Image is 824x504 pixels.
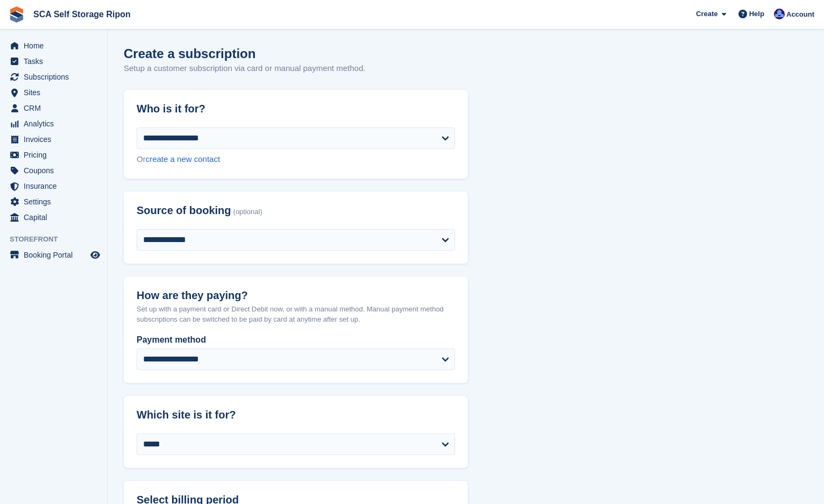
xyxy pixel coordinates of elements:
[233,208,262,216] span: (optional)
[5,85,102,100] a: menu
[5,210,102,225] a: menu
[24,163,88,178] span: Coupons
[5,147,102,162] a: menu
[124,62,365,75] p: Setup a customer subscription via card or manual payment method.
[24,194,88,209] span: Settings
[29,5,135,23] a: SCA Self Storage Ripon
[124,46,255,61] h1: Create a subscription
[24,179,88,194] span: Insurance
[24,54,88,69] span: Tasks
[24,116,88,131] span: Analytics
[5,38,102,53] a: menu
[5,163,102,178] a: menu
[24,38,88,53] span: Home
[137,204,231,217] span: Source of booking
[9,6,25,23] img: stora-icon-8386f47178a22dfd0bd8f6a31ec36ba5ce8667c1dd55bd0f319d3a0aa187defe.svg
[137,409,455,421] h2: Which site is it for?
[137,333,455,346] label: Payment method
[24,132,88,147] span: Invoices
[137,153,455,166] div: Or
[24,69,88,84] span: Subscriptions
[137,289,455,302] h2: How are they paying?
[24,247,88,262] span: Booking Portal
[5,69,102,84] a: menu
[89,249,102,261] a: Preview store
[696,9,718,19] span: Create
[749,9,764,19] span: Help
[10,234,107,245] span: Storefront
[5,247,102,262] a: menu
[24,147,88,162] span: Pricing
[146,154,220,164] a: create a new contact
[786,9,814,20] span: Account
[5,179,102,194] a: menu
[24,210,88,225] span: Capital
[24,85,88,100] span: Sites
[5,54,102,69] a: menu
[137,103,455,115] h2: Who is it for?
[137,304,455,325] p: Set up with a payment card or Direct Debit now, or with a manual method. Manual payment method su...
[5,194,102,209] a: menu
[24,101,88,116] span: CRM
[5,101,102,116] a: menu
[774,9,785,19] img: Sarah Race
[5,116,102,131] a: menu
[5,132,102,147] a: menu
